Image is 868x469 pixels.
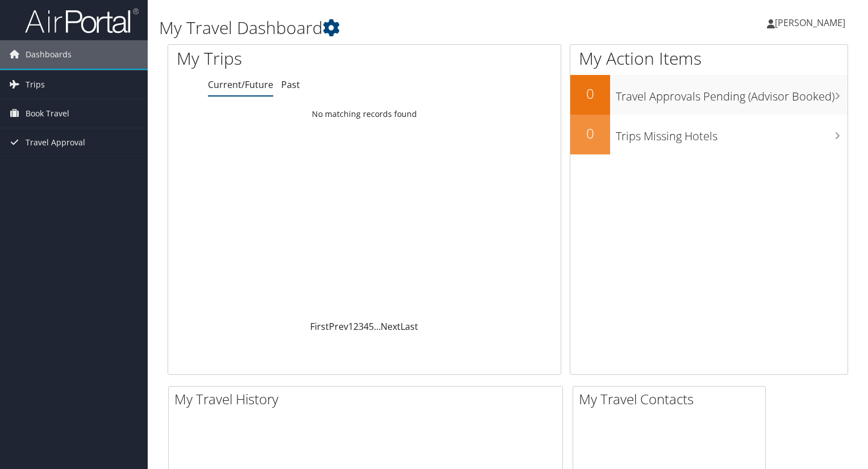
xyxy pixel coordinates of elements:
a: First [310,320,329,333]
h1: My Travel Dashboard [159,16,624,40]
td: No matching records found [168,104,561,124]
h2: 0 [570,84,610,103]
a: Current/Future [208,78,273,91]
span: Book Travel [26,99,69,128]
span: [PERSON_NAME] [775,16,845,29]
h2: My Travel Contacts [579,390,765,409]
span: Travel Approval [26,128,85,157]
a: 0Travel Approvals Pending (Advisor Booked) [570,75,848,115]
a: Prev [329,320,348,333]
h3: Travel Approvals Pending (Advisor Booked) [616,83,848,104]
a: 3 [358,320,364,333]
img: airportal-logo.png [25,7,139,34]
h1: My Action Items [570,47,848,70]
a: 2 [353,320,358,333]
span: … [374,320,381,333]
a: Past [281,78,300,91]
span: Dashboards [26,40,72,69]
a: 1 [348,320,353,333]
a: 4 [364,320,369,333]
a: Last [400,320,418,333]
a: [PERSON_NAME] [767,6,857,40]
a: 5 [369,320,374,333]
h2: My Travel History [174,390,562,409]
h1: My Trips [177,47,389,70]
a: Next [381,320,400,333]
span: Trips [26,70,45,99]
a: 0Trips Missing Hotels [570,115,848,154]
h3: Trips Missing Hotels [616,123,848,144]
h2: 0 [570,124,610,143]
